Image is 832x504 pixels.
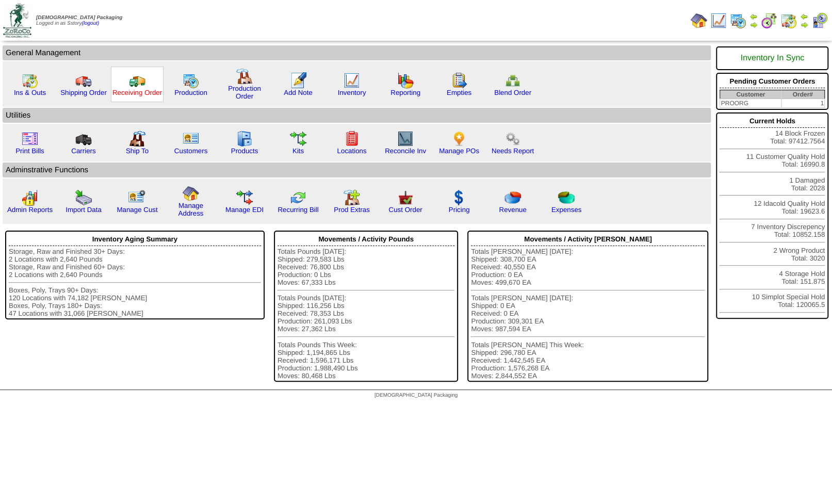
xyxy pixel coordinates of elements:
img: dollar.gif [451,189,467,206]
img: factory2.gif [129,131,145,147]
img: calendarinout.gif [780,12,797,29]
a: Ins & Outs [14,89,46,96]
img: po.png [451,131,467,147]
a: Products [231,147,258,155]
a: Recurring Bill [278,206,318,214]
img: home.gif [691,12,707,29]
span: Logged in as Sstory [36,15,122,26]
img: calendarinout.gif [22,72,38,89]
img: line_graph.gif [344,72,360,89]
a: Locations [337,147,366,155]
span: [DEMOGRAPHIC_DATA] Packaging [36,15,122,21]
img: prodextras.gif [344,189,360,206]
a: Needs Report [492,147,534,155]
a: Add Note [284,89,313,96]
img: reconcile.gif [290,189,306,206]
img: pie_chart.png [504,189,521,206]
a: Production [174,89,207,96]
th: Order# [781,90,824,99]
a: Kits [292,147,304,155]
img: home.gif [183,185,199,202]
td: PROORG [720,99,781,108]
span: [DEMOGRAPHIC_DATA] Packaging [374,393,458,398]
img: workflow.gif [290,131,306,147]
a: Ship To [126,147,149,155]
div: Storage, Raw and Finished 30+ Days: 2 Locations with 2,640 Pounds Storage, Raw and Finished 60+ D... [9,248,261,317]
td: Adminstrative Functions [3,162,711,177]
a: Blend Order [494,89,531,96]
a: Customers [174,147,207,155]
a: Receiving Order [112,89,162,96]
div: Inventory In Sync [720,48,825,68]
div: Inventory Aging Summary [9,233,261,246]
img: calendarprod.gif [730,12,746,29]
a: Cust Order [388,206,422,214]
img: arrowleft.gif [749,12,758,21]
div: Current Holds [720,115,825,128]
img: calendarprod.gif [183,72,199,89]
img: truck2.gif [129,72,145,89]
img: calendarblend.gif [761,12,777,29]
a: Expenses [551,206,582,214]
div: Pending Customer Orders [720,75,825,88]
div: Movements / Activity [PERSON_NAME] [471,233,705,246]
a: Pricing [449,206,470,214]
a: Shipping Order [60,89,107,96]
img: network.png [504,72,521,89]
a: Manage POs [439,147,479,155]
a: Manage Cust [117,206,157,214]
a: Revenue [499,206,526,214]
div: Totals Pounds [DATE]: Shipped: 279,583 Lbs Received: 76,800 Lbs Production: 0 Lbs Moves: 67,333 L... [278,248,455,380]
img: locations.gif [344,131,360,147]
th: Customer [720,90,781,99]
a: Carriers [71,147,95,155]
div: Movements / Activity Pounds [278,233,455,246]
img: pie_chart2.png [558,189,575,206]
img: truck.gif [75,72,92,89]
img: truck3.gif [75,131,92,147]
img: orders.gif [290,72,306,89]
img: arrowright.gif [749,21,758,29]
img: graph.gif [397,72,414,89]
div: Totals [PERSON_NAME] [DATE]: Shipped: 308,700 EA Received: 40,550 EA Production: 0 EA Moves: 499,... [471,248,705,380]
a: Production Order [228,85,261,100]
img: arrowleft.gif [800,12,808,21]
img: line_graph2.gif [397,131,414,147]
a: Import Data [66,206,102,214]
td: 1 [781,99,824,108]
a: Print Bills [15,147,44,155]
img: cust_order.png [397,189,414,206]
a: Inventory [338,89,366,96]
img: calendarcustomer.gif [811,12,828,29]
img: invoice2.gif [22,131,38,147]
img: workorder.gif [451,72,467,89]
a: Reporting [390,89,420,96]
img: line_graph.gif [710,12,727,29]
a: Empties [447,89,471,96]
a: Manage EDI [225,206,264,214]
a: Prod Extras [334,206,370,214]
a: Admin Reports [7,206,53,214]
img: arrowright.gif [800,21,808,29]
a: Manage Address [178,202,204,217]
img: cabinet.gif [236,131,253,147]
td: Utilities [3,108,711,123]
a: (logout) [81,21,99,26]
img: workflow.png [504,131,521,147]
img: factory.gif [236,68,253,85]
img: managecust.png [128,189,147,206]
td: General Management [3,45,711,60]
a: Reconcile Inv [385,147,426,155]
img: graph2.png [22,189,38,206]
img: import.gif [75,189,92,206]
img: customers.gif [183,131,199,147]
div: 14 Block Frozen Total: 97412.7564 11 Customer Quality Hold Total: 16990.8 1 Damaged Total: 2028 1... [716,112,828,319]
img: edi.gif [236,189,253,206]
img: zoroco-logo-small.webp [3,3,31,38]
